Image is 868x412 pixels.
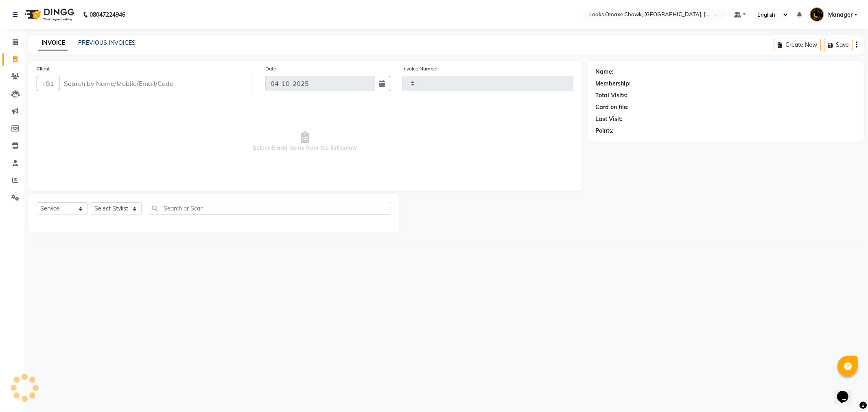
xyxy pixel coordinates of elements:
b: 08047224946 [90,3,125,26]
a: PREVIOUS INVOICES [78,39,136,46]
div: Points: [596,127,614,135]
span: Select & add items from the list below [37,101,573,182]
div: Total Visits: [596,91,628,100]
label: Client [37,65,50,72]
img: logo [21,3,77,26]
label: Invoice Number [402,65,438,72]
div: Last Visit: [596,115,623,123]
button: Save [824,39,853,51]
label: Date [265,65,276,72]
iframe: chat widget [834,379,860,404]
button: +91 [37,76,59,91]
a: INVOICE [38,36,68,50]
input: Search or Scan [148,202,391,215]
span: Manager [828,11,853,19]
div: Membership: [596,79,631,88]
button: Create New [774,39,821,51]
div: Name: [596,68,614,76]
input: Search by Name/Mobile/Email/Code [59,76,253,91]
div: Card on file: [596,103,629,112]
img: Manager [810,7,824,22]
